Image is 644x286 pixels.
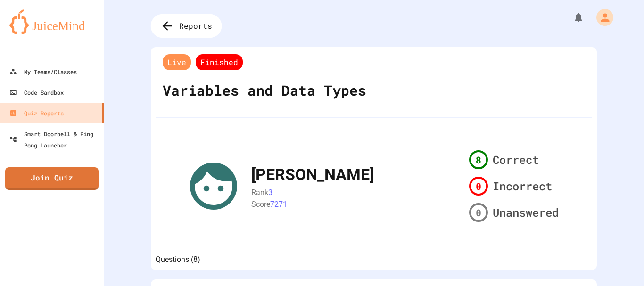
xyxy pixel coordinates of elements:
[251,199,270,208] span: Score
[156,254,200,265] button: Questions (8)
[493,151,539,168] span: Correct
[586,7,616,28] div: My Account
[156,254,200,265] div: basic tabs example
[179,20,212,32] span: Reports
[9,128,100,151] div: Smart Doorbell & Ping Pong Launcher
[251,163,374,187] div: [PERSON_NAME]
[251,188,268,197] span: Rank
[163,54,191,70] span: Live
[469,203,488,222] div: 0
[268,188,272,197] span: 3
[555,9,586,25] div: My Notifications
[493,204,559,221] span: Unanswered
[493,178,552,195] span: Incorrect
[5,167,99,190] a: Join Quiz
[469,150,488,169] div: 8
[160,73,369,108] div: Variables and Data Types
[9,87,64,98] div: Code Sandbox
[9,9,94,34] img: logo-orange.svg
[270,199,287,208] span: 7271
[9,107,64,119] div: Quiz Reports
[469,177,488,196] div: 0
[9,66,77,77] div: My Teams/Classes
[196,54,243,70] span: Finished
